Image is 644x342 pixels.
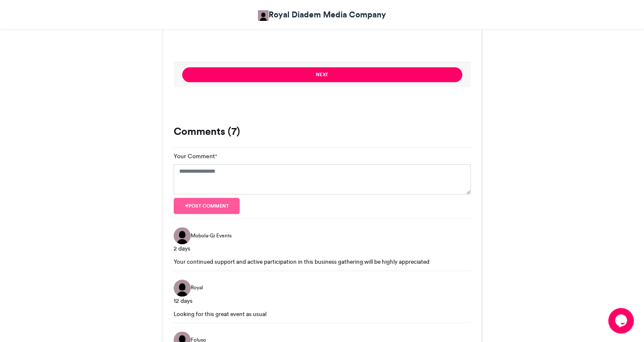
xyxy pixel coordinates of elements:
[258,10,269,21] img: Sunday Adebakin
[174,310,471,318] div: Looking for this great event as usual
[174,126,471,137] h3: Comments (7)
[608,308,635,333] iframe: chat widget
[174,244,471,253] div: 2 days
[174,296,471,305] div: 12 days
[174,198,240,214] button: Post comment
[258,9,386,21] a: Royal Diadem Media Company
[174,227,191,244] img: Mobola-Gi
[191,284,203,291] span: Royal
[182,67,462,82] button: Next
[191,232,232,239] span: Mobola-Gi Events
[174,279,191,296] img: Royal
[174,152,217,161] label: Your Comment
[174,257,471,266] div: Your continued support and active participation in this business gathering.will be highly appreci...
